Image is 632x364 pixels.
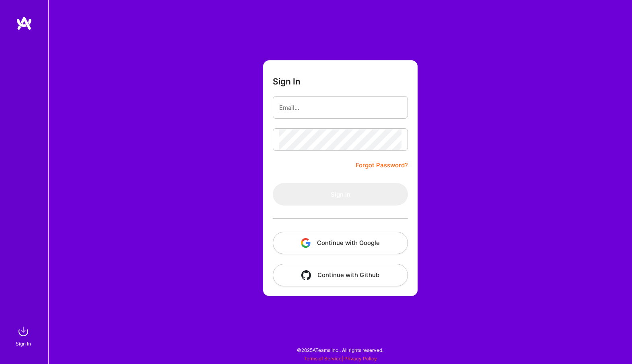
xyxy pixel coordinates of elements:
[15,323,31,339] img: sign in
[301,270,311,280] img: icon
[273,232,408,254] button: Continue with Google
[273,264,408,286] button: Continue with Github
[279,97,401,118] input: Email...
[356,160,408,170] a: Forgot Password?
[16,339,31,348] div: Sign In
[17,323,31,348] a: sign inSign In
[48,340,632,360] div: © 2025 ATeams Inc., All rights reserved.
[301,238,311,248] img: icon
[344,356,377,362] a: Privacy Policy
[273,76,301,86] h3: Sign In
[273,183,408,206] button: Sign In
[304,356,377,362] span: |
[16,16,32,31] img: logo
[304,356,342,362] a: Terms of Service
